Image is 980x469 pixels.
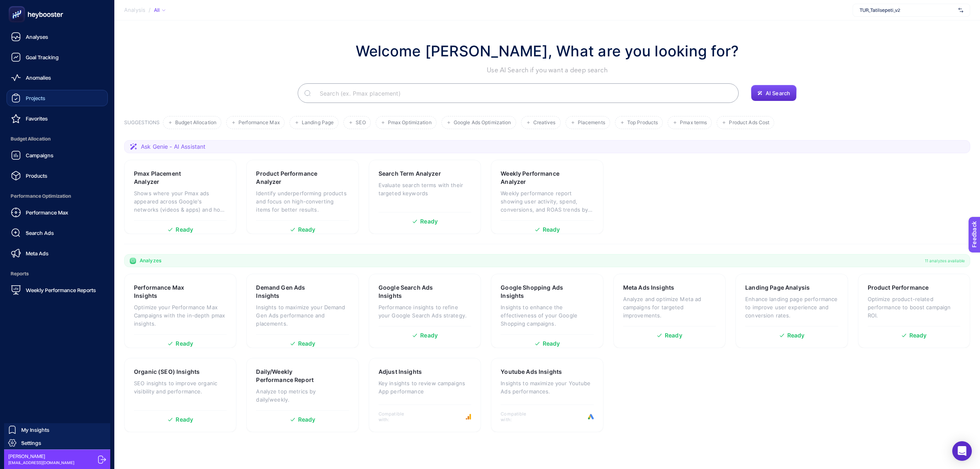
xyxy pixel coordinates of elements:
span: Feedback [5,2,31,9]
span: Top Products [627,120,658,126]
span: Google Ads Optimization [454,120,511,126]
span: Ready [543,341,560,346]
a: Campaigns [7,147,108,163]
span: [EMAIL_ADDRESS][DOMAIN_NAME] [8,460,74,466]
h3: Organic (SEO) Insights [134,368,200,376]
span: Compatible with: [501,411,537,422]
div: Open Intercom Messenger [952,441,972,461]
span: Ready [787,333,805,338]
span: Ready [665,333,682,338]
h3: Youtube Ads Insights [501,368,562,376]
a: Google Shopping Ads InsightsInsights to enhance the effectiveness of your Google Shopping campaig... [491,274,603,348]
span: Creatives [533,120,556,126]
span: Meta Ads [26,250,49,257]
span: TUR_Tatilsepeti_v2 [860,7,955,13]
span: SEO [356,120,365,126]
p: Insights to enhance the effectiveness of your Google Shopping campaigns. [501,303,593,328]
span: Performance Max [26,209,68,216]
a: Organic (SEO) InsightsSEO insights to improve organic visibility and performance.Ready [124,358,236,432]
span: Ready [420,219,438,224]
span: Landing Page [302,120,334,126]
span: Analyses [26,33,48,40]
span: Favorites [26,115,48,122]
a: Landing Page AnalysisEnhance landing page performance to improve user experience and conversion r... [735,274,848,348]
p: Analyze and optimize Meta ad campaigns for targeted improvements. [623,295,716,319]
button: AI Search [751,85,797,101]
span: Compatible with: [379,411,415,422]
span: Performance Optimization [7,188,108,204]
a: Settings [4,436,110,449]
a: Daily/Weekly Performance ReportAnalyze top metrics by daily/weekly.Ready [246,358,359,432]
h3: SUGGESTIONS [124,119,160,129]
span: 11 analyzes available [925,257,965,264]
a: Weekly Performance AnalyzerWeekly performance report showing user activity, spend, conversions, a... [491,160,603,234]
a: Google Search Ads InsightsPerformance insights to refine your Google Search Ads strategy.Ready [369,274,481,348]
span: Analyzes [140,257,161,264]
h3: Landing Page Analysis [745,284,810,292]
a: Meta Ads InsightsAnalyze and optimize Meta ad campaigns for targeted improvements.Ready [613,274,726,348]
span: AI Search [766,90,790,96]
span: My Insights [21,427,49,433]
span: Ready [176,417,193,422]
a: Meta Ads [7,245,108,261]
span: Ask Genie - AI Assistant [141,143,205,151]
p: Evaluate search terms with their targeted keywords [379,181,471,197]
h3: Search Term Analyzer [379,170,441,178]
span: Pmax terms [680,120,707,126]
span: Anomalies [26,74,51,81]
a: Search Ads [7,225,108,241]
span: Ready [543,227,560,232]
span: Projects [26,95,45,101]
p: Weekly performance report showing user activity, spend, conversions, and ROAS trends by week. [501,189,593,214]
input: Search [313,82,732,105]
h3: Product Performance Analyzer [256,170,324,186]
p: Insights to maximize your Demand Gen Ads performance and placements. [256,303,349,328]
span: Ready [909,333,927,338]
a: Analyses [7,29,108,45]
span: Campaigns [26,152,53,159]
span: Placements [578,120,605,126]
p: Performance insights to refine your Google Search Ads strategy. [379,303,471,319]
h3: Google Search Ads Insights [379,284,446,300]
span: Ready [176,227,193,232]
a: Anomalies [7,69,108,86]
span: Analysis [124,7,145,13]
a: Search Term AnalyzerEvaluate search terms with their targeted keywordsReady [369,160,481,234]
p: Optimize your Performance Max Campaigns with the in-depth pmax insights. [134,303,227,328]
a: Performance Max InsightsOptimize your Performance Max Campaigns with the in-depth pmax insights.R... [124,274,236,348]
p: Insights to maximize your Youtube Ads performances. [501,379,593,395]
p: SEO insights to improve organic visibility and performance. [134,379,227,395]
h1: Welcome [PERSON_NAME], What are you looking for? [356,40,739,62]
span: Budget Allocation [7,131,108,147]
span: [PERSON_NAME] [8,453,74,460]
span: Settings [21,440,41,446]
h3: Performance Max Insights [134,284,201,300]
a: Adjust InsightsKey insights to review campaigns App performanceCompatible with: [369,358,481,432]
span: Ready [298,227,316,232]
a: Pmax Placement AnalyzerShows where your Pmax ads appeared across Google's networks (videos & apps... [124,160,236,234]
a: Goal Tracking [7,49,108,65]
p: Analyze top metrics by daily/weekly. [256,387,349,404]
h3: Google Shopping Ads Insights [501,284,569,300]
img: svg%3e [958,6,963,14]
span: Budget Allocation [175,120,216,126]
h3: Adjust Insights [379,368,422,376]
p: Use AI Search if you want a deep search [356,65,739,75]
span: Search Ads [26,230,54,236]
span: Ready [298,341,316,346]
p: Key insights to review campaigns App performance [379,379,471,395]
h3: Weekly Performance Analyzer [501,170,569,186]
a: Weekly Performance Reports [7,282,108,298]
div: All [154,7,165,13]
p: Optimize product-related performance to boost campaign ROI. [868,295,960,319]
span: Ready [298,417,316,422]
a: Favorites [7,110,108,127]
p: Identify underperforming products and focus on high-converting items for better results. [256,189,349,214]
a: Projects [7,90,108,106]
span: Products [26,172,47,179]
h3: Daily/Weekly Performance Report [256,368,325,384]
span: Ready [420,333,438,338]
h3: Meta Ads Insights [623,284,674,292]
span: Ready [176,341,193,346]
a: Product Performance AnalyzerIdentify underperforming products and focus on high-converting items ... [246,160,359,234]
